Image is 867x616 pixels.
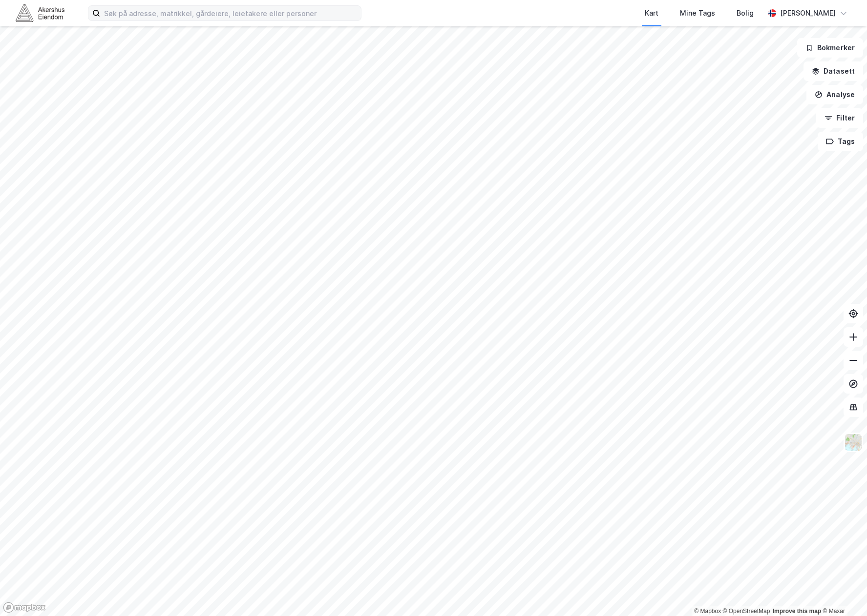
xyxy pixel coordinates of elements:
[773,608,821,615] a: Improve this map
[844,433,863,452] img: Z
[737,7,754,19] div: Bolig
[680,7,715,19] div: Mine Tags
[806,85,863,104] button: Analyse
[723,608,770,615] a: OpenStreetMap
[804,61,863,81] button: Datasett
[780,7,836,19] div: [PERSON_NAME]
[694,608,721,615] a: Mapbox
[816,108,863,128] button: Filter
[797,38,863,58] button: Bokmerker
[3,602,46,613] a: Mapbox homepage
[100,6,361,20] input: Søk på adresse, matrikkel, gårdeiere, leietakere eller personer
[818,569,867,616] iframe: Chat Widget
[645,7,658,19] div: Kart
[818,132,863,151] button: Tags
[16,4,64,21] img: akershus-eiendom-logo.9091f326c980b4bce74ccdd9f866810c.svg
[818,569,867,616] div: Kontrollprogram for chat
